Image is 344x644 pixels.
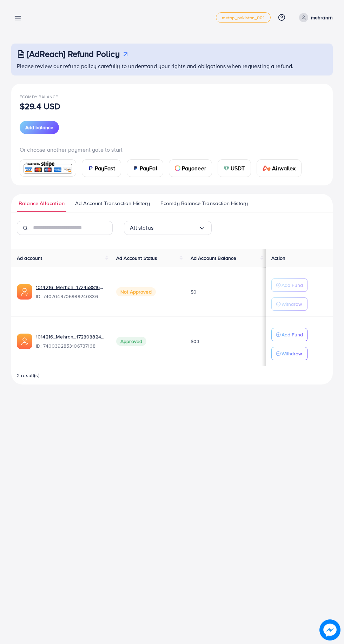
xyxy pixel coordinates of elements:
span: ID: 7407049706989240336 [36,293,105,300]
p: Please review our refund policy carefully to understand your rights and obligations when requesti... [17,62,329,70]
p: Add Fund [282,330,303,339]
span: metap_pakistan_001 [222,15,265,20]
span: Ad Account Balance [191,255,237,262]
a: card [20,159,76,177]
span: Ecomdy Balance [20,94,58,100]
button: Add Fund [271,278,307,292]
img: card [224,165,229,171]
span: Balance Allocation [19,199,65,207]
p: Withdraw [282,300,302,308]
p: $29.4 USD [20,102,60,110]
button: Add balance [20,121,59,134]
img: ic-ads-acc.e4c84228.svg [17,334,32,349]
span: Approved [116,337,146,346]
div: Search for option [124,221,212,235]
img: ic-ads-acc.e4c84228.svg [17,284,32,300]
button: Withdraw [271,347,307,360]
span: Payoneer [182,164,206,172]
span: Ad Account Transaction History [75,199,150,207]
span: Ad Account Status [116,255,158,262]
span: Ecomdy Balance Transaction History [160,199,248,207]
span: All status [130,222,153,233]
a: cardPayPal [127,159,163,177]
div: <span class='underline'>1014216_Merhan_1724588164299</span></br>7407049706989240336 [36,284,105,300]
a: 1014216_Mehran_1723038241071 [36,333,105,340]
a: metap_pakistan_001 [216,12,271,23]
a: cardPayFast [82,159,121,177]
a: 1014216_Merhan_1724588164299 [36,284,105,291]
img: card [263,165,271,171]
span: Not Approved [116,287,156,296]
span: 2 result(s) [17,372,40,379]
p: mehranrn [311,13,333,22]
h3: [AdReach] Refund Policy [27,49,120,59]
span: PayFast [95,164,115,172]
input: Search for option [153,222,199,233]
button: Withdraw [271,297,307,311]
a: cardUSDT [218,159,251,177]
a: mehranrn [296,13,333,22]
span: Action [271,255,285,262]
span: Ad account [17,255,42,262]
span: USDT [231,164,245,172]
p: Or choose another payment gate to start [20,145,324,154]
img: card [22,160,74,176]
div: <span class='underline'>1014216_Mehran_1723038241071</span></br>7400392853106737168 [36,333,105,349]
span: Airwallex [272,164,295,172]
img: card [88,165,93,171]
a: cardPayoneer [169,159,212,177]
p: Add Fund [282,281,303,289]
span: PayPal [140,164,157,172]
img: card [133,165,138,171]
a: cardAirwallex [257,159,302,177]
span: $0.1 [191,338,199,345]
span: ID: 7400392853106737168 [36,342,105,349]
img: card [175,165,180,171]
span: Add balance [25,124,53,131]
img: image [320,620,340,640]
button: Add Fund [271,328,307,341]
p: Withdraw [282,349,302,358]
span: $0 [191,288,197,295]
